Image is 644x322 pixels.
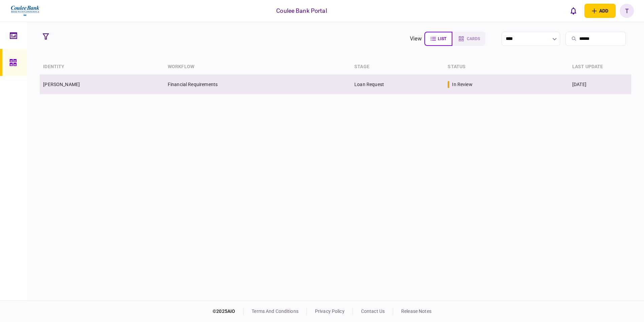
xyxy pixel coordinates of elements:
th: identity [40,59,164,75]
th: status [444,59,569,75]
button: open notifications list [566,4,580,18]
th: last update [569,59,631,75]
span: list [438,36,446,41]
button: cards [452,32,485,46]
div: in review [452,81,472,88]
button: T [620,4,634,18]
img: client company logo [10,2,40,19]
a: release notes [401,308,431,314]
div: view [410,35,422,43]
a: privacy policy [315,308,345,314]
a: [PERSON_NAME] [43,82,80,87]
td: [DATE] [569,75,631,94]
th: workflow [164,59,351,75]
button: list [424,32,452,46]
a: terms and conditions [252,308,298,314]
td: Loan Request [351,75,444,94]
td: Financial Requirements [164,75,351,94]
div: Coulee Bank Portal [276,6,327,15]
button: open adding identity options [584,4,616,18]
span: cards [467,36,480,41]
div: © 2025 AIO [213,308,244,315]
a: contact us [361,308,385,314]
th: stage [351,59,444,75]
